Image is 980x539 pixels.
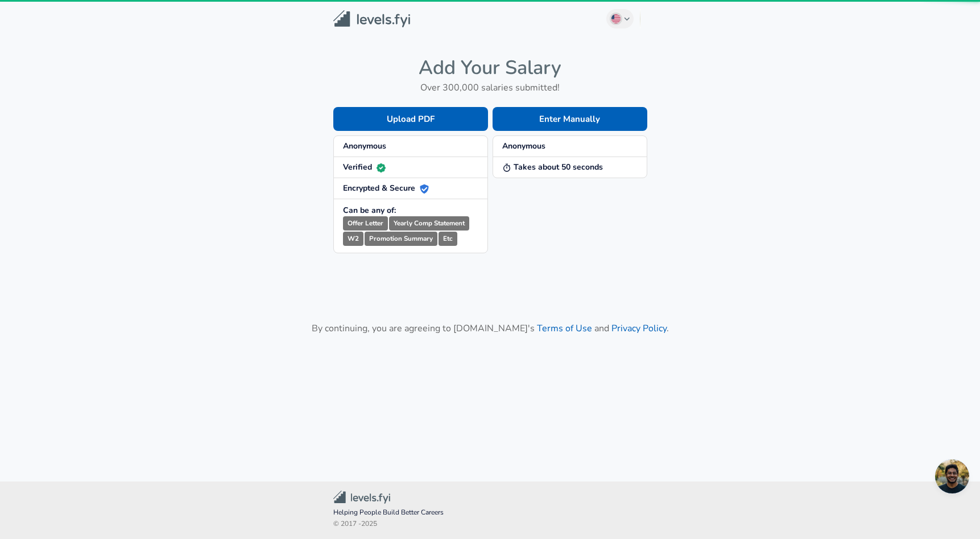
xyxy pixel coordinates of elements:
[537,322,592,335] a: Terms of Use
[611,322,667,335] a: Privacy Policy
[493,107,647,131] button: Enter Manually
[611,14,621,23] img: English (US)
[389,216,469,231] small: Yearly Comp Statement
[343,183,429,194] strong: Encrypted & Secure
[606,9,634,28] button: English (US)
[333,80,647,96] h6: Over 300,000 salaries submitted!
[343,141,386,151] strong: Anonymous
[333,519,647,530] span: © 2017 - 2025
[333,507,647,519] span: Helping People Build Better Careers
[343,162,386,172] strong: Verified
[365,232,437,246] small: Promotion Summary
[343,205,396,216] strong: Can be any of:
[333,491,390,504] img: Levels.fyi Community
[343,232,363,246] small: W2
[333,10,410,28] img: Levels.fyi
[439,232,457,246] small: Etc
[333,107,488,131] button: Upload PDF
[333,56,647,80] h4: Add Your Salary
[502,162,603,172] strong: Takes about 50 seconds
[343,216,388,231] small: Offer Letter
[935,459,969,493] div: Open chat
[502,141,545,151] strong: Anonymous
